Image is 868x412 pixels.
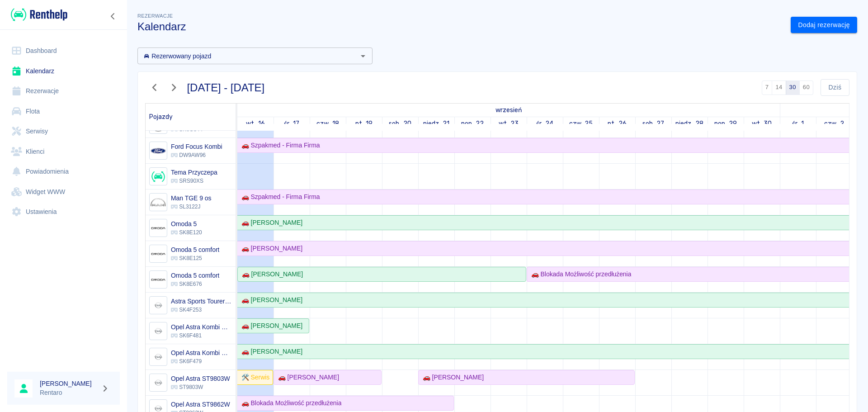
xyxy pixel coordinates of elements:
h6: Tema Przyczepa [171,168,217,177]
a: 28 września 2025 [673,117,706,130]
img: Image [151,272,165,287]
p: Rentaro [40,388,98,398]
img: Renthelp logo [11,7,67,22]
h6: Opel Astra Kombi Silver [171,348,232,357]
a: Kalendarz [7,61,120,81]
button: 14 dni [772,81,786,95]
a: 1 października 2025 [790,117,806,130]
h6: Omoda 5 comfort [171,271,219,280]
img: Image [151,143,165,158]
p: SK6F481 [171,331,232,340]
button: 30 dni [786,81,800,95]
button: Zwiń nawigację [106,10,120,22]
h3: [DATE] - [DATE] [187,81,265,94]
a: 16 września 2025 [493,104,524,117]
img: Image [151,375,165,390]
a: 29 września 2025 [712,117,740,130]
a: 27 września 2025 [640,117,667,130]
div: 🛠️ Serwis [238,373,269,382]
a: 2 października 2025 [822,117,846,130]
button: 60 dni [799,81,813,95]
h6: Opel Astra ST9862W [171,400,230,409]
div: 🚗 Szpakmed - Firma Firma [238,192,320,202]
a: 30 września 2025 [750,117,774,130]
a: Serwisy [7,121,120,142]
a: 25 września 2025 [567,117,595,130]
p: SL3122J [171,203,211,211]
h6: Omoda 5 [171,219,202,228]
h6: Opel Astra ST9803W [171,374,230,383]
p: SK8E125 [171,254,219,262]
img: Image [151,298,165,313]
a: 26 września 2025 [605,117,629,130]
a: 16 września 2025 [244,117,267,130]
img: Image [151,350,165,365]
div: 🚗 [PERSON_NAME] [238,295,302,305]
span: Pojazdy [149,113,173,121]
p: SK8E676 [171,280,219,288]
a: Klienci [7,142,120,162]
h6: Opel Astra Kombi Kobalt [171,322,232,331]
button: Otwórz [357,50,369,62]
a: Flota [7,101,120,122]
h6: Omoda 5 comfort [171,245,219,254]
span: Rezerwacje [137,13,173,19]
button: Dziś [821,79,849,96]
a: Rezerwacje [7,81,120,101]
h6: [PERSON_NAME] [40,379,98,388]
a: Renthelp logo [7,7,67,22]
div: 🚗 Szpakmed - Firma Firma [238,141,320,150]
div: 🚗 [PERSON_NAME] [238,244,302,253]
div: 🚗 Blokada Możliwość przedłużenia [528,270,631,279]
img: Image [151,324,165,339]
h3: Kalendarz [137,20,783,33]
a: 20 września 2025 [387,117,414,130]
div: 🚗 [PERSON_NAME] [238,218,302,227]
a: Ustawienia [7,202,120,222]
a: Dashboard [7,41,120,61]
a: 24 września 2025 [534,117,556,130]
div: 🚗 [PERSON_NAME] [238,321,302,331]
a: 21 września 2025 [421,117,452,130]
a: 18 września 2025 [314,117,341,130]
h6: Ford Focus Kombi [171,142,222,151]
h6: Man TGE 9 os [171,194,211,203]
div: 🚗 [PERSON_NAME] [238,270,303,279]
div: 🚗 Blokada Możliwość przedłużenia [238,398,341,408]
img: Image [151,246,165,261]
a: Powiadomienia [7,161,120,182]
button: 7 dni [762,81,773,95]
p: DW9AW96 [171,151,222,159]
h6: Astra Sports Tourer Vulcan [171,297,232,306]
img: Image [151,169,165,184]
div: 🚗 [PERSON_NAME] [274,373,339,382]
p: SK6F479 [171,357,232,365]
input: Wyszukaj i wybierz pojazdy... [140,50,355,62]
img: Image [151,221,165,236]
a: 17 września 2025 [282,117,302,130]
a: 23 września 2025 [496,117,521,130]
div: 🚗 [PERSON_NAME] [238,347,302,356]
p: ST9803W [171,383,230,391]
p: SRS90XS [171,177,217,185]
a: Widget WWW [7,182,120,202]
p: SK4F253 [171,306,232,314]
a: 22 września 2025 [459,117,486,130]
a: Dodaj rezerwację [791,17,857,33]
div: 🚗 [PERSON_NAME] [419,373,484,382]
p: SK8E120 [171,228,202,237]
img: Image [151,195,165,210]
a: 19 września 2025 [353,117,375,130]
